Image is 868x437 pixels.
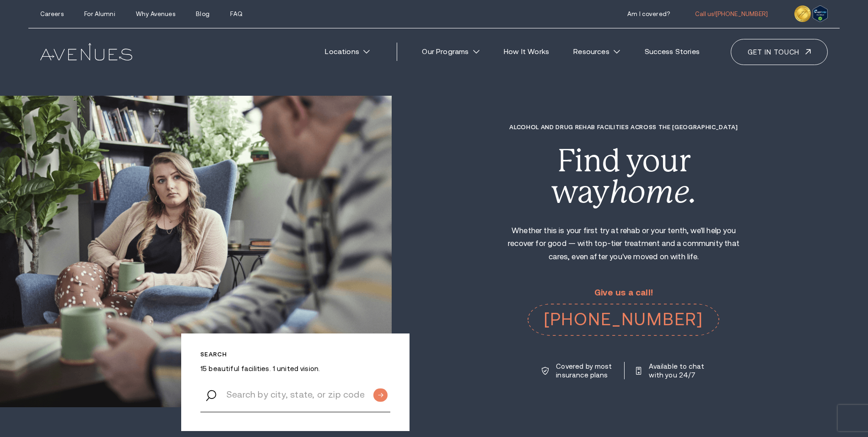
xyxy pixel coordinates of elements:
a: Get in touch [731,39,828,65]
a: Our Programs [413,42,489,62]
p: 15 beautiful facilities. 1 united vision. [200,364,390,373]
a: Locations [316,42,379,62]
p: Covered by most insurance plans [556,362,613,379]
i: home. [609,174,696,210]
a: [PHONE_NUMBER] [528,304,719,336]
p: Available to chat with you 24/7 [649,362,706,379]
a: For Alumni [84,11,115,17]
img: Verify Approval for www.avenuesrecovery.com [813,5,828,22]
a: Call us![PHONE_NUMBER] [695,11,768,17]
a: Success Stories [635,42,709,62]
input: Search by city, state, or zip code [200,377,390,412]
a: Covered by most insurance plans [542,362,613,379]
a: Why Avenues [136,11,175,17]
a: How It Works [495,42,559,62]
a: Available to chat with you 24/7 [636,362,706,379]
p: Whether this is your first try at rehab or your tenth, we'll help you recover for good — with top... [499,224,748,264]
a: Blog [196,11,210,17]
span: [PHONE_NUMBER] [716,11,768,17]
div: Find your way [499,145,748,208]
a: FAQ [230,11,242,17]
a: Verify LegitScript Approval for www.avenuesrecovery.com [813,8,828,17]
a: Careers [40,11,64,17]
h1: Alcohol and Drug Rehab Facilities across the [GEOGRAPHIC_DATA] [499,124,748,131]
input: Submit [373,388,388,402]
p: Give us a call! [528,288,719,298]
a: Resources [564,42,630,62]
p: Search [200,351,390,358]
a: Am I covered? [627,11,670,17]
